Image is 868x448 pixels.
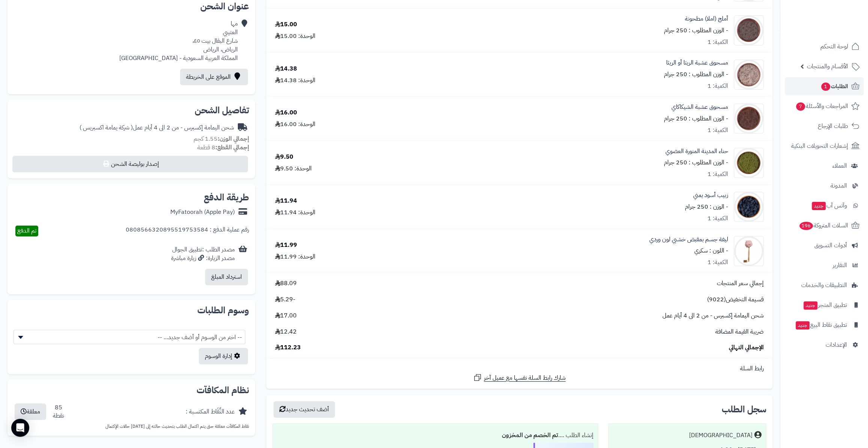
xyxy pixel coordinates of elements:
[275,65,297,73] div: 14.38
[671,103,728,111] a: مسحوق عشبة الشيكاكاي
[722,405,766,414] h3: سجل الطلب
[796,321,809,329] span: جديد
[275,76,315,85] div: الوحدة: 14.38
[785,316,863,334] a: تطبيق نقاط البيعجديد
[799,220,848,231] span: السلات المتروكة
[833,260,847,271] span: التقارير
[799,221,813,230] span: 196
[707,170,728,179] div: الكمية: 1
[275,164,312,173] div: الوحدة: 9.50
[14,106,249,115] h2: تفاصيل الشحن
[664,114,728,123] small: - الوزن المطلوب : 250 جرام
[707,258,728,267] div: الكمية: 1
[826,340,847,350] span: الإعدادات
[689,431,752,440] div: [DEMOGRAPHIC_DATA]
[785,236,863,254] a: أدوات التسويق
[199,348,248,364] a: إدارة الوسوم
[785,97,863,115] a: المراجعات والأسئلة7
[205,269,248,285] button: استرداد المبلغ
[785,276,863,294] a: التطبيقات والخدمات
[734,148,763,178] img: 1689399858-Henna%20Organic-90x90.jpg
[275,241,297,250] div: 11.99
[277,428,593,443] div: إنشاء الطلب ....
[275,32,315,41] div: الوحدة: 15.00
[715,328,764,336] span: ضريبة القيمة المضافة
[273,401,335,418] button: أضف تحديث جديد
[830,180,847,191] span: المدونة
[685,15,728,23] a: أملج (املا) مطحونة
[814,240,847,251] span: أدوات التسويق
[126,226,249,236] div: رقم عملية الدفع : 0808566320895519753584
[707,82,728,90] div: الكمية: 1
[832,161,847,171] span: العملاء
[785,157,863,175] a: العملاء
[269,364,769,373] div: رابط السلة
[14,2,249,11] h2: عنوان الشحن
[275,197,297,205] div: 11.94
[53,412,64,420] div: نقطة
[484,374,566,382] span: شارك رابط السلة نفسها مع عميل آخر
[80,123,234,132] div: شحن اليمامة إكسبرس - من 2 الى 4 أيام عمل
[15,403,46,420] button: معلقة
[785,197,863,215] a: وآتس آبجديد
[791,141,848,151] span: إشعارات التحويلات البنكية
[275,328,297,336] span: 12.42
[707,295,764,304] span: قسيمة التخفيض(9022)
[817,9,861,25] img: logo-2.png
[785,77,863,95] a: الطلبات1
[717,279,764,288] span: إجمالي سعر المنتجات
[664,26,728,35] small: - الوزن المطلوب : 250 جرام
[734,15,763,45] img: 1662097306-Amaala%20Powder-90x90.jpg
[807,61,848,72] span: الأقسام والمنتجات
[785,137,863,155] a: إشعارات التحويلات البنكية
[275,295,295,304] span: -5.29
[171,245,235,263] div: مصدر الطلب :تطبيق الجوال
[812,202,826,210] span: جديد
[818,121,848,131] span: طلبات الإرجاع
[17,226,36,235] span: تم الدفع
[796,102,805,111] span: 7
[785,336,863,354] a: الإعدادات
[275,343,301,352] span: 112.23
[14,330,245,344] span: -- اختر من الوسوم أو أضف جديد... --
[785,296,863,314] a: تطبيق المتجرجديد
[215,143,249,152] strong: إجمالي القطع:
[664,158,728,167] small: - الوزن المطلوب : 250 جرام
[734,236,763,266] img: 1755268007-Mirah%20Bath%20Flower%20with%20Handle%20Pink-90x90.jpg
[649,235,728,244] a: ليفة جسم بمقبض خشبي لون وردي
[14,423,249,430] p: نقاط المكافآت معلقة حتى يتم اكتمال الطلب بتحديث حالته إلى [DATE] حالات الإكتمال
[785,38,863,56] a: لوحة التحكم
[186,407,235,416] div: عدد النِّقَاط المكتسبة :
[734,192,763,222] img: 1691852733-Raisin,%20Yamani%20Black-90x90.jpg
[194,134,249,143] small: 1.55 كجم
[119,20,238,62] div: مها العتيبي شارع البقال بيت ٤٥، الرياض، الرياض المملكة العربية السعودية - [GEOGRAPHIC_DATA]
[275,20,297,29] div: 15.00
[502,431,558,440] b: تم الخصم من المخزون
[729,343,764,352] span: الإجمالي النهائي
[785,117,863,135] a: طلبات الإرجاع
[218,134,249,143] strong: إجمالي الوزن:
[171,254,235,263] div: مصدر الزيارة: زيارة مباشرة
[685,202,728,211] small: - الوزن : 250 جرام
[662,311,764,320] span: شحن اليمامة إكسبرس - من 2 الى 4 أيام عمل
[694,246,728,255] small: - اللون : سكري
[664,70,728,79] small: - الوزن المطلوب : 250 جرام
[197,143,249,152] small: 8 قطعة
[811,200,847,211] span: وآتس آب
[204,193,249,202] h2: طريقة الدفع
[803,300,847,310] span: تطبيق المتجر
[820,81,848,92] span: الطلبات
[275,253,315,261] div: الوحدة: 11.99
[707,214,728,223] div: الكمية: 1
[275,120,315,129] div: الوحدة: 16.00
[734,60,763,90] img: 1667661777-Reetha%20Powder-90x90.jpg
[666,59,728,67] a: مسحوق عشبة الريتا أو الريثا
[11,419,29,437] div: Open Intercom Messenger
[180,69,248,85] a: الموقع على الخريطة
[275,208,315,217] div: الوحدة: 11.94
[795,101,848,111] span: المراجعات والأسئلة
[820,41,848,52] span: لوحة التحكم
[14,386,249,395] h2: نظام المكافآت
[801,280,847,290] span: التطبيقات والخدمات
[14,306,249,315] h2: وسوم الطلبات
